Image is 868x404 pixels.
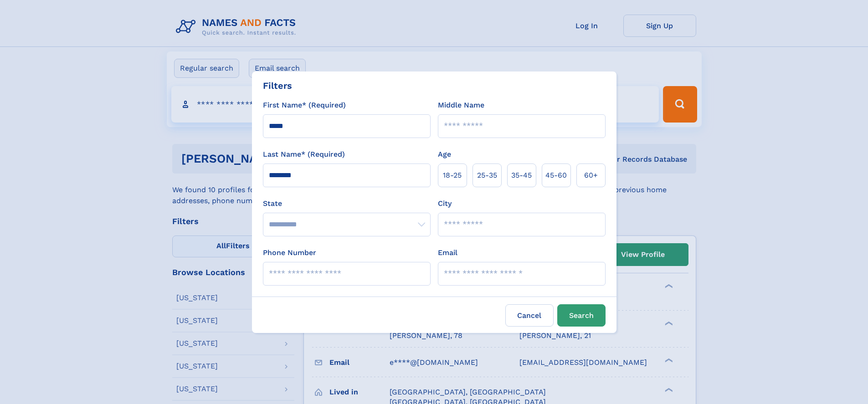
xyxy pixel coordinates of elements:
label: Last Name* (Required) [263,149,345,160]
span: 18‑25 [443,170,462,181]
label: Cancel [505,304,554,327]
label: Age [438,149,451,160]
label: Email [438,247,457,258]
div: Filters [263,79,292,92]
span: 25‑35 [477,170,497,181]
label: First Name* (Required) [263,100,346,111]
label: Middle Name [438,100,484,111]
label: State [263,198,431,209]
span: 60+ [584,170,598,181]
button: Search [557,304,606,327]
span: 35‑45 [511,170,532,181]
span: 45‑60 [545,170,567,181]
label: Phone Number [263,247,316,258]
label: City [438,198,452,209]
